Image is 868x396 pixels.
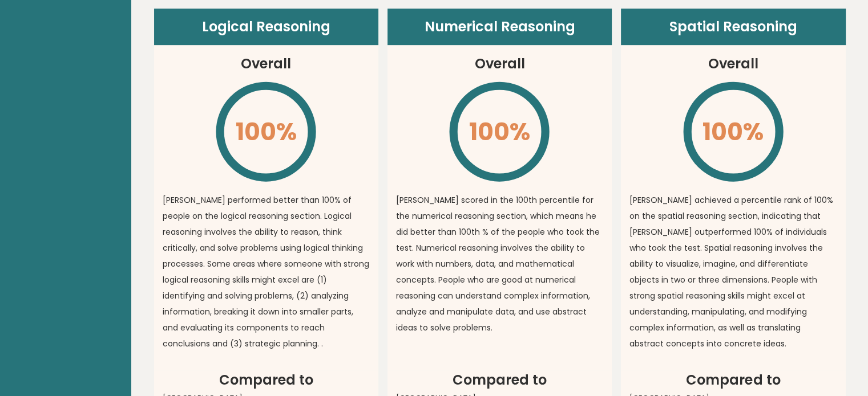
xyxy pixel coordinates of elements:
[154,9,378,45] header: Logical Reasoning
[708,54,758,74] h3: Overall
[396,370,603,390] h2: Compared to
[447,80,551,183] svg: \
[621,9,845,45] header: Spatial Reasoning
[629,370,837,390] h2: Compared to
[163,192,370,352] p: [PERSON_NAME] performed better than 100% of people on the logical reasoning section. Logical reas...
[241,54,291,74] h3: Overall
[214,80,318,183] svg: \
[474,54,524,74] h3: Overall
[629,192,837,352] p: [PERSON_NAME] achieved a percentile rank of 100% on the spatial reasoning section, indicating tha...
[163,370,370,390] h2: Compared to
[396,192,603,336] p: [PERSON_NAME] scored in the 100th percentile for the numerical reasoning section, which means he ...
[681,80,785,183] svg: \
[387,9,612,45] header: Numerical Reasoning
